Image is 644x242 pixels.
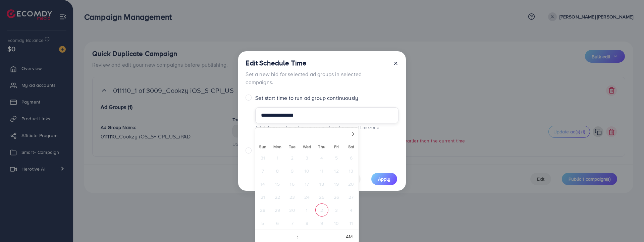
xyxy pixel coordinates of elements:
[286,190,299,203] span: September 23, 2025
[301,217,314,230] span: October 8, 2025
[344,217,358,230] span: October 11, 2025
[301,164,314,177] span: September 10, 2025
[330,217,343,230] span: October 10, 2025
[286,131,306,138] select: Month
[344,164,358,177] span: September 13, 2025
[378,176,390,182] span: Apply
[271,177,284,190] span: September 15, 2025
[286,203,299,217] span: September 30, 2025
[256,190,269,203] span: September 21, 2025
[314,144,329,149] span: Thu
[271,190,284,203] span: September 22, 2025
[301,177,314,190] span: September 17, 2025
[286,151,299,164] span: September 2, 2025
[329,144,344,149] span: Fri
[256,203,269,217] span: September 28, 2025
[344,177,358,190] span: September 20, 2025
[330,164,343,177] span: September 12, 2025
[270,144,285,149] span: Mon
[301,203,314,217] span: October 1, 2025
[330,151,343,164] span: September 5, 2025
[615,212,639,237] iframe: Chat
[246,70,387,86] p: Set a new bid for selected ad groups in selected campaigns.
[285,144,300,149] span: Tue
[255,124,379,138] small: Ad delivery is based on your registered account timezone (Etc/GMT).
[271,164,284,177] span: September 8, 2025
[301,151,314,164] span: September 3, 2025
[330,177,343,190] span: September 19, 2025
[255,144,270,149] span: Sun
[344,190,358,203] span: September 27, 2025
[315,217,328,230] span: October 9, 2025
[256,177,269,190] span: September 14, 2025
[344,203,358,217] span: October 4, 2025
[315,177,328,190] span: September 18, 2025
[255,94,398,139] label: Set start time to run ad group continuously
[315,151,328,164] span: September 4, 2025
[300,144,314,149] span: Wed
[315,203,328,217] span: October 2, 2025
[256,164,269,177] span: September 7, 2025
[271,151,284,164] span: September 1, 2025
[315,190,328,203] span: September 25, 2025
[256,151,269,164] span: August 31, 2025
[344,151,358,164] span: September 6, 2025
[286,217,299,230] span: October 7, 2025
[271,203,284,217] span: September 29, 2025
[301,190,314,203] span: September 24, 2025
[286,164,299,177] span: September 9, 2025
[307,131,327,138] input: Year
[271,217,284,230] span: October 6, 2025
[286,177,299,190] span: September 16, 2025
[256,217,269,230] span: October 5, 2025
[330,203,343,217] span: October 3, 2025
[315,164,328,177] span: September 11, 2025
[371,173,397,185] button: Apply
[246,59,387,67] h4: Edit Schedule Time
[255,107,398,123] input: Set start time to run ad group continuouslyAd delivery is based on your registered account timezo...
[344,144,359,149] span: Sat
[330,190,343,203] span: September 26, 2025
